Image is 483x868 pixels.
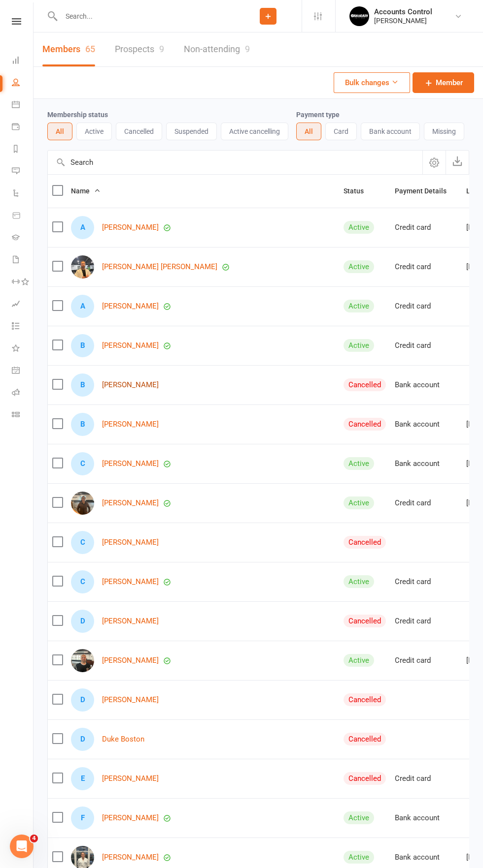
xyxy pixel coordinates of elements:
div: Dino [71,688,94,712]
a: Members65 [42,32,95,66]
div: 9 [159,44,164,54]
div: Cancelled [344,733,386,745]
a: [PERSON_NAME] [102,775,159,783]
span: Status [344,187,375,195]
div: Bank account [395,420,457,429]
div: Colum [71,570,94,593]
a: Dashboard [12,50,34,72]
img: Diego [71,649,94,672]
div: Active [344,496,374,509]
button: All [296,123,321,140]
div: Cancelled [344,536,386,549]
a: People [12,72,34,94]
a: [PERSON_NAME] [PERSON_NAME] [102,263,217,271]
div: Fabiano [71,806,94,830]
a: [PERSON_NAME] [102,341,159,350]
button: Suspended [166,123,217,140]
button: Cancelled [116,123,162,140]
div: Active [344,339,374,352]
div: Brunno [71,413,94,436]
div: Elias [71,767,94,790]
a: Roll call kiosk mode [12,382,34,404]
div: Credit card [395,578,457,586]
a: [PERSON_NAME] [102,578,159,586]
a: What's New [12,338,34,360]
div: Active [344,654,374,667]
button: Bulk changes [334,72,410,93]
div: Bas [71,334,94,357]
span: Payment Details [395,187,457,195]
div: Credit card [395,302,457,310]
div: Dali [71,610,94,633]
button: Name [71,185,101,197]
span: 4 [30,835,38,842]
button: Active cancelling [221,123,288,140]
div: Active [344,457,374,470]
div: Alessandra [71,216,94,239]
a: Product Sales [12,205,34,227]
div: Credit card [395,775,457,783]
a: Class kiosk mode [12,404,34,427]
div: Credit card [395,617,457,625]
button: Bank account [361,123,420,140]
div: Cancelled [344,418,386,431]
div: Ben [71,373,94,397]
a: [PERSON_NAME] [102,420,159,429]
div: Bank account [395,460,457,468]
div: Cancelled [344,693,386,706]
div: 9 [245,44,250,54]
div: Credit card [395,499,457,507]
a: [PERSON_NAME] [102,538,159,547]
a: [PERSON_NAME] [102,302,159,310]
img: Charlee [71,492,94,515]
button: Missing [424,123,464,140]
a: Member [413,72,474,93]
div: Clinton [71,531,94,554]
div: Accounts Control [374,7,432,16]
a: Payments [12,117,34,139]
button: Payment Details [395,185,457,197]
input: Search [48,151,422,174]
div: Active [344,300,374,312]
div: Credit card [395,656,457,665]
div: Credit card [395,223,457,232]
div: Duke [71,728,94,751]
div: 65 [85,44,95,54]
label: Membership status [47,111,108,119]
a: Calendar [12,94,34,117]
img: Arthur [71,255,94,279]
div: Bank account [395,853,457,862]
a: [PERSON_NAME] [102,617,159,625]
div: Bank account [395,814,457,822]
button: Active [76,123,112,140]
div: Athan [71,295,94,318]
div: Credit card [395,341,457,350]
a: [PERSON_NAME] [102,656,159,665]
a: [PERSON_NAME] [102,814,159,822]
a: Reports [12,139,34,161]
a: Prospects9 [115,32,164,66]
button: Status [344,185,375,197]
a: [PERSON_NAME] [102,853,159,862]
div: Active [344,851,374,864]
label: Payment type [296,111,340,119]
button: Card [325,123,357,140]
a: [PERSON_NAME] [102,381,159,389]
a: [PERSON_NAME] [102,696,159,704]
input: Search... [58,9,235,23]
a: [PERSON_NAME] [102,460,159,468]
a: [PERSON_NAME] [102,223,159,232]
a: Assessments [12,294,34,316]
span: Member [436,77,463,89]
iframe: Intercom live chat [10,835,34,858]
div: Cancelled [344,772,386,785]
a: Non-attending9 [184,32,250,66]
div: [PERSON_NAME] [374,16,432,25]
span: Name [71,187,101,195]
a: [PERSON_NAME] [102,499,159,507]
img: thumb_image1701918351.png [349,6,369,26]
div: Credit card [395,263,457,271]
button: All [47,123,72,140]
a: Duke Boston [102,735,144,744]
div: Active [344,221,374,234]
